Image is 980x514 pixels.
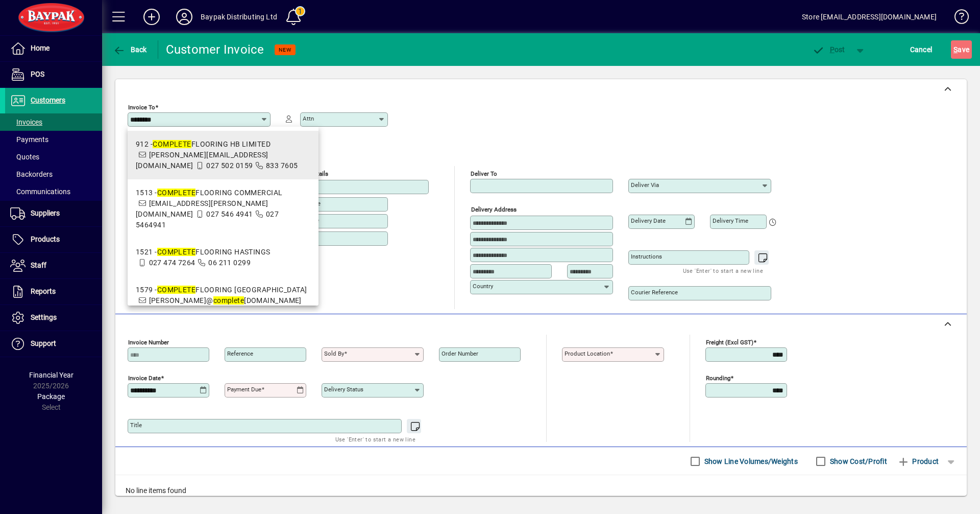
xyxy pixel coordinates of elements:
span: Cancel [910,41,933,58]
a: Backorders [5,166,102,183]
mat-label: Deliver via [631,181,659,189]
mat-option: 1521 - COMPLETE FLOORING HASTINGS [128,239,318,276]
a: Communications [5,183,102,200]
label: Show Cost/Profit [828,456,887,466]
span: Products [31,235,60,243]
a: POS [5,62,102,87]
span: [PERSON_NAME]@ [DOMAIN_NAME] [149,296,302,305]
em: COMPLETE [157,286,196,294]
mat-label: Delivery time [713,217,748,224]
a: Payments [5,131,102,148]
button: Profile [168,8,201,26]
button: Product [892,452,944,471]
div: Baypak Distributing Ltd [201,9,277,25]
mat-option: 1513 - COMPLETE FLOORING COMMERCIAL [128,179,318,239]
mat-hint: Use 'Enter' to start a new line [683,265,763,276]
span: Back [113,45,147,54]
mat-option: 1579 - COMPLETE FLOORING NORTH ISLAND [128,276,318,325]
a: Suppliers [5,201,102,226]
a: Quotes [5,148,102,166]
span: [PERSON_NAME][EMAIL_ADDRESS][DOMAIN_NAME] [136,151,268,170]
a: Products [5,227,102,252]
div: 1521 - FLOORING HASTINGS [136,247,271,258]
button: Save [951,40,972,59]
em: COMPLETE [157,189,196,197]
app-page-header-button: Back [102,40,158,59]
a: Home [5,36,102,61]
a: Reports [5,279,102,305]
span: Backorders [10,170,53,178]
span: Suppliers [31,209,60,217]
mat-label: Freight (excl GST) [706,339,753,346]
span: Staff [31,261,46,269]
mat-label: Attn [303,115,314,122]
span: 833 7605 [266,161,298,170]
span: Communications [10,188,70,196]
mat-label: Invoice date [128,375,161,382]
mat-label: Delivery date [631,217,666,224]
span: 027 474 7264 [149,259,195,267]
a: Support [5,331,102,357]
span: Settings [31,313,57,321]
span: 027 502 0159 [206,161,253,170]
div: 1513 - FLOORING COMMERCIAL [136,188,310,198]
span: [EMAIL_ADDRESS][PERSON_NAME][DOMAIN_NAME] [136,199,268,218]
span: NEW [279,46,291,53]
span: S [953,45,958,54]
em: COMPLETE [153,140,191,148]
a: Settings [5,305,102,331]
mat-label: Deliver To [471,170,497,177]
mat-label: Payment due [227,386,261,393]
span: Home [31,44,50,52]
div: No line items found [115,475,967,506]
mat-label: Country [473,283,493,290]
a: Staff [5,253,102,278]
em: COMPLETE [157,248,196,256]
span: ost [812,45,845,54]
mat-label: Product location [565,350,610,357]
a: Invoices [5,113,102,131]
mat-label: Instructions [631,253,662,260]
span: 06 211 0299 [208,259,251,267]
span: P [830,45,835,54]
button: Cancel [908,40,935,59]
div: Customer Invoice [166,41,264,58]
label: Show Line Volumes/Weights [702,456,798,466]
span: Reports [31,287,56,295]
span: Support [31,339,56,347]
mat-label: Invoice number [128,339,169,346]
span: POS [31,70,44,78]
span: Invoices [10,118,42,126]
mat-option: 912 - COMPLETE FLOORING HB LIMITED [128,131,318,179]
mat-label: Title [130,422,142,429]
em: complete [213,296,244,305]
div: 912 - FLOORING HB LIMITED [136,139,310,150]
span: Package [37,392,65,401]
span: 027 546 4941 [206,210,253,218]
mat-label: Rounding [706,375,730,382]
mat-label: Order number [442,350,478,357]
mat-label: Courier Reference [631,289,678,296]
div: Store [EMAIL_ADDRESS][DOMAIN_NAME] [802,9,937,25]
span: Product [897,453,939,470]
span: Payments [10,135,48,144]
button: Post [807,40,850,59]
mat-label: Sold by [324,350,344,357]
span: Financial Year [29,371,73,379]
span: ave [953,41,969,58]
mat-label: Reference [227,350,253,357]
div: 1579 - FLOORING [GEOGRAPHIC_DATA] [136,285,310,295]
a: Knowledge Base [947,2,967,35]
button: Add [135,8,168,26]
mat-label: Invoice To [128,104,155,111]
button: Back [110,40,150,59]
mat-hint: Use 'Enter' to start a new line [335,433,415,445]
span: Customers [31,96,65,104]
mat-label: Delivery status [324,386,363,393]
span: Quotes [10,153,39,161]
